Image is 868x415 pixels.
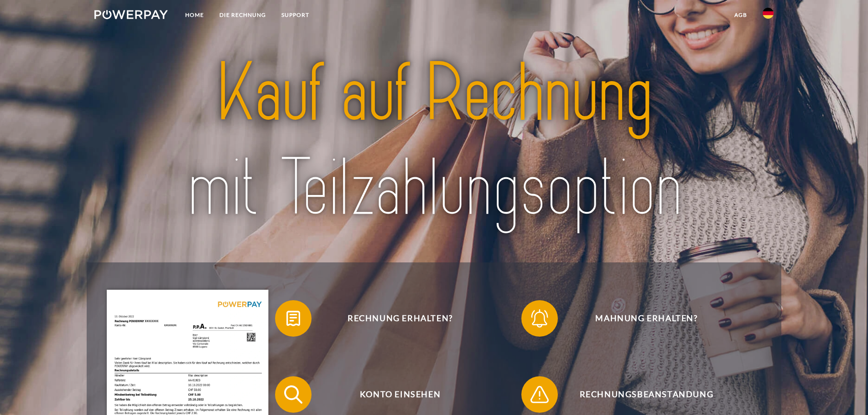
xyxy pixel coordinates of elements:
button: Mahnung erhalten? [521,300,759,337]
button: Rechnung erhalten? [275,300,512,337]
img: qb_warning.svg [528,383,551,406]
span: Konto einsehen [288,376,512,413]
img: logo-powerpay-white.svg [94,10,168,19]
span: Rechnung erhalten? [288,300,512,337]
button: Rechnungsbeanstandung [521,376,759,413]
a: DIE RECHNUNG [212,7,274,23]
img: qb_bell.svg [528,307,551,330]
img: title-powerpay_de.svg [128,41,740,241]
span: Mahnung erhalten? [535,300,758,337]
img: qb_search.svg [282,383,305,406]
a: Home [177,7,212,23]
a: agb [727,7,755,23]
img: qb_bill.svg [282,307,305,330]
img: de [763,8,774,19]
a: SUPPORT [274,7,317,23]
button: Konto einsehen [275,376,512,413]
span: Rechnungsbeanstandung [535,376,758,413]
